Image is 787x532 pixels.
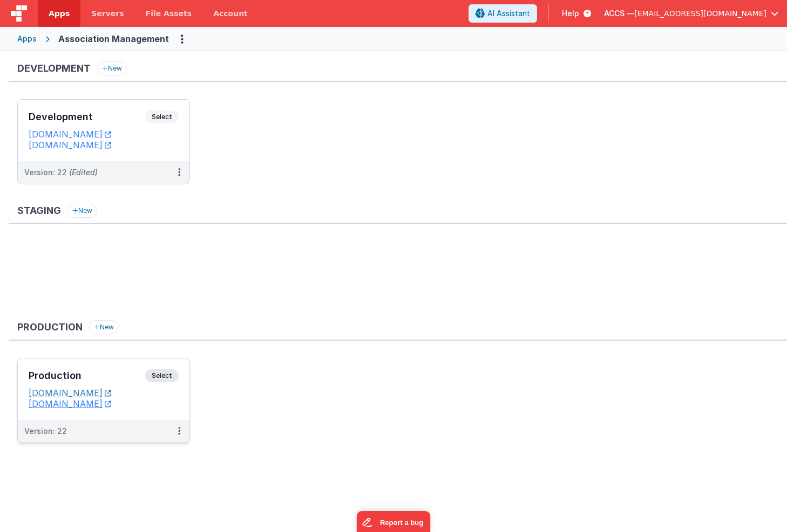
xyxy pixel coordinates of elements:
h3: Staging [17,205,61,216]
span: [EMAIL_ADDRESS][DOMAIN_NAME] [634,8,766,19]
span: Help [562,8,579,19]
button: New [97,61,127,75]
span: Apps [49,8,70,19]
a: [DOMAIN_NAME] [29,398,111,409]
span: Servers [91,8,124,19]
h3: Production [17,322,83,333]
div: Apps [17,33,37,44]
a: [DOMAIN_NAME] [29,140,111,150]
div: Version: 22 [24,426,67,437]
a: [DOMAIN_NAME] [29,388,111,398]
h3: Production [29,370,145,381]
h3: Development [17,63,91,74]
span: (Edited) [69,168,98,177]
span: Select [145,110,179,123]
button: New [67,204,97,218]
a: [DOMAIN_NAME] [29,129,111,140]
div: Version: 22 [24,167,98,178]
span: Select [145,369,179,382]
h3: Development [29,112,145,122]
button: ACCS — [EMAIL_ADDRESS][DOMAIN_NAME] [604,8,778,19]
button: New [89,320,119,334]
div: Association Management [58,32,169,45]
button: AI Assistant [469,4,537,23]
span: File Assets [146,8,192,19]
span: ACCS — [604,8,634,19]
span: AI Assistant [487,8,530,19]
button: Options [173,30,191,47]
